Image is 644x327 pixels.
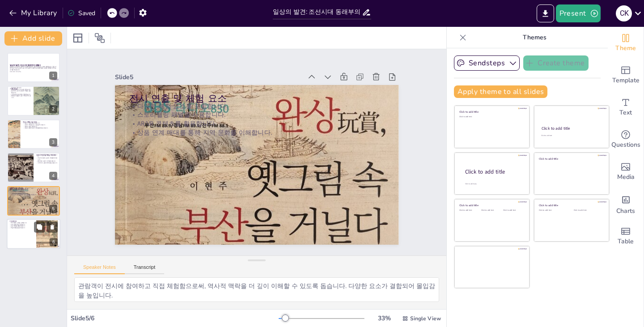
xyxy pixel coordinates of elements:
p: 몸단장과 신분의 언어를 다룹니다. [36,161,57,162]
div: Add text boxes [608,91,644,123]
p: 전시 연출 및 체험 요소 [10,187,57,190]
div: Add images, graphics, shapes or video [608,156,644,188]
span: Questions [611,140,640,150]
div: 2 [7,86,60,115]
div: Click to add title [542,126,601,131]
div: Click to add title [465,168,522,176]
p: 동래부의 군사적, 행정적 역할도 중요했습니다. [10,90,31,93]
strong: 일상의 발견: 조선시대 동래부의 생활사 [10,64,41,66]
p: 기대효과 [9,220,34,223]
p: 상품 연계 매대를 통해 지역 문화를 이해합니다. [10,194,57,195]
button: Add slide [4,31,62,46]
div: Add a table [608,220,644,252]
p: 신분과 계층을 넘는 공감을 추구합니다. [23,124,57,126]
span: Charts [616,206,635,216]
p: 지역 정체성을 고취합니다. [9,224,34,225]
div: Add ready made slides [608,59,644,91]
div: 4 [49,172,57,180]
input: Insert title [273,6,362,19]
p: 다양한 체험 요소를 포함합니다. [158,53,270,290]
p: 스토리텔링 패널을 사용합니다. [10,191,57,192]
div: Click to add text [503,209,523,212]
div: 5 [49,205,57,213]
button: Apply theme to all slides [454,85,547,98]
button: Duplicate Slide [34,221,45,232]
p: 스토리텔링 패널을 사용합니다. [166,49,278,286]
p: 동래부의 중요성은 [DEMOGRAPHIC_DATA]에 있었습니다. [10,87,31,90]
div: Click to add title [459,204,523,207]
button: Export to PowerPoint [537,4,554,22]
p: 전시는 여러 공간으로 나뉘어 있습니다. [36,154,57,157]
button: Speaker Notes [74,264,125,274]
div: 3 [49,138,57,146]
div: Click to add text [541,135,601,137]
div: Add charts and graphs [608,188,644,220]
p: 관광 체험을 활성화합니다. [9,225,34,227]
div: 3 [7,119,60,149]
p: 본 발표는 조선시대 동래부의 생활사를 통해 일상의 재발견, 신분과 계층을 넘는 공감, 의례적 삶, 여성과 남성의 공간 대비, 놀이와 생업의 경계를 허물고 공동체 문화를 드러내... [10,66,57,71]
p: AR/VR 콘텐츠를 활용합니다. [10,192,57,194]
p: 평범한 사람들의 삶이 주목받아야 합니다. [10,95,31,98]
div: Saved [68,9,95,17]
div: Slide 5 / 6 [71,314,279,323]
div: Click to add body [465,183,521,185]
div: Click to add text [459,116,523,118]
div: C K [616,5,632,21]
textarea: 관람객이 전시에 참여하고 직접 체험함으로써, 역사적 맥락을 더 깊이 이해할 수 있도록 돕습니다. 다양한 요소가 결합되어 몰입감을 높입니다. 스토리텔링을 통해 관람객은 각 공간... [74,277,439,302]
button: Present [556,4,601,22]
button: Sendsteps [454,55,520,71]
p: Generated with [URL] [10,71,57,72]
p: 다양한 체험 요소를 포함합니다. [10,189,57,191]
div: 33 % [373,314,395,323]
div: 2 [49,105,57,113]
div: 1 [49,72,57,80]
button: My Library [7,6,61,20]
p: 전시 연출 및 체험 요소 [149,55,265,294]
div: Click to add title [539,157,603,160]
p: 의례적 삶을 조명합니다. [23,126,57,127]
button: Transcript [125,264,165,274]
span: Theme [615,43,636,53]
div: Click to add title [539,204,603,207]
div: Layout [71,31,85,45]
div: Click to add text [481,209,501,212]
p: 역사 문화 교육을 강화합니다. [9,222,34,224]
div: Change the overall theme [608,27,644,59]
div: 5 [7,186,60,216]
div: Get real-time input from your audience [608,123,644,156]
div: Click to add text [459,209,479,212]
div: Click to add text [574,209,602,212]
p: 여성과 남성의 공간 대비를 통해 탐구합니다. [23,127,57,129]
p: 학술적 활용을 증대합니다. [9,227,34,229]
div: 4 [7,153,60,182]
p: 일상의 재발견을 강조합니다. [23,123,57,124]
p: 신분 계층의 엄격함이 존재했습니다. [10,93,31,95]
span: Template [612,76,640,85]
button: Create theme [523,55,589,71]
div: Slide 5 [165,140,250,314]
span: Text [619,108,632,118]
p: 여성의 안방과 남성의 서재를 대비합니다. [36,157,57,161]
div: 6 [7,219,60,249]
span: Single View [410,315,441,322]
div: Click to add title [459,110,523,114]
p: 상품 연계 매대를 통해 지역 문화를 이해합니다. [182,42,294,279]
div: Click to add text [539,209,567,212]
div: 1 [7,53,60,82]
p: Themes [470,27,599,48]
button: C K [616,4,632,22]
p: AR/VR 콘텐츠를 활용합니다. [174,46,286,283]
span: Position [94,33,105,43]
p: 식탁 위의 교환과 축제를 강조합니다. [36,162,57,164]
p: 전시 목적 및 의도 [23,121,57,123]
span: Table [618,237,634,246]
span: Media [617,172,635,182]
div: 6 [50,238,58,246]
button: Delete Slide [47,221,58,232]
